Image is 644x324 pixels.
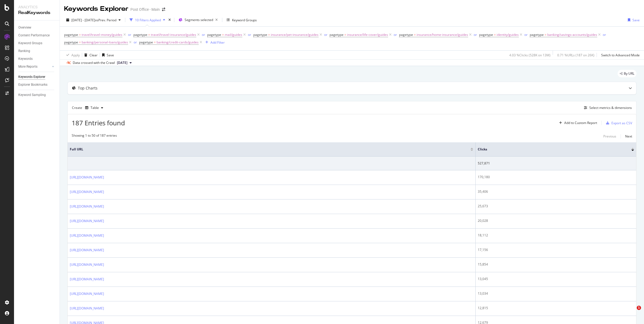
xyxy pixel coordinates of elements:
[344,32,346,37] span: =
[202,32,205,37] button: or
[582,105,632,111] button: Select metrics & dimensions
[474,32,477,37] button: or
[70,233,104,238] a: [URL][DOMAIN_NAME]
[70,291,104,297] a: [URL][DOMAIN_NAME]
[478,161,634,166] div: 527,871
[547,31,597,39] span: banking/savings-accounts/guides
[478,175,634,180] div: 170,180
[128,32,131,37] button: or
[82,31,122,39] span: travel/travel-money/guides
[604,119,632,127] button: Export as CSV
[151,31,196,39] span: travel/travel-insurance/guides
[478,262,634,267] div: 15,854
[589,105,632,110] div: Select metrics & dimensions
[324,32,327,37] div: or
[70,204,104,209] a: [URL][DOMAIN_NAME]
[18,64,50,70] a: More Reports
[70,306,104,311] a: [URL][DOMAIN_NAME]
[626,16,640,24] button: Save
[524,32,528,37] button: or
[64,51,80,59] button: Apply
[154,40,156,44] span: =
[478,291,634,296] div: 13,034
[347,31,388,39] span: insurance/life-cover/guides
[18,56,56,62] a: Keywords
[176,16,220,24] button: Segments selected
[73,60,115,65] div: Data crossed with the Crawl
[18,82,47,88] div: Explorer Bookmarks
[524,32,528,37] div: or
[232,18,257,22] div: Keyword Groups
[134,40,137,45] button: or
[399,32,413,37] span: pagetype
[417,31,468,39] span: insurance/home-insurance/guides
[478,247,634,252] div: 17,156
[64,32,78,37] span: pagetype
[603,32,606,37] button: or
[64,16,123,24] button: [DATE] - [DATE]vsPrev. Period
[601,53,640,57] div: Switch to Advanced Mode
[222,32,224,37] span: =
[18,48,30,54] div: Ranking
[18,74,45,80] div: Keywords Explorer
[509,53,550,57] div: 4.03 % Clicks ( 528K on 13M )
[268,32,270,37] span: =
[210,40,225,45] div: Add Filter
[248,32,251,37] button: or
[18,4,55,10] div: Analytics
[148,32,150,37] span: =
[494,32,496,37] span: =
[603,134,616,139] div: Previous
[82,51,98,59] button: Clear
[18,33,56,38] a: Content Performance
[91,106,99,109] div: Table
[557,53,594,57] div: 0.71 % URLs ( 187 on 26K )
[625,134,632,139] div: Next
[18,33,50,38] div: Content Performance
[479,32,493,37] span: pagetype
[626,306,639,319] iframe: Intercom live chat
[478,218,634,223] div: 20,028
[83,104,105,112] button: Table
[545,32,546,37] span: =
[162,8,165,11] div: arrow-right-arrow-left
[18,25,56,30] a: Overview
[478,277,634,281] div: 13,045
[70,247,104,253] a: [URL][DOMAIN_NAME]
[127,16,167,24] button: 10 Filters Applied
[82,39,128,46] span: banking/personal-loans/guides
[115,60,134,66] button: [DATE]
[139,40,153,44] span: pagetype
[632,18,640,22] div: Save
[324,32,327,37] button: or
[624,72,634,75] span: By URL
[167,17,172,23] div: times
[599,51,640,59] button: Switch to Advanced Mode
[70,262,104,267] a: [URL][DOMAIN_NAME]
[625,133,632,140] button: Next
[414,32,416,37] span: =
[18,56,33,62] div: Keywords
[18,40,56,46] a: Keyword Groups
[72,118,125,127] span: 187 Entries found
[70,218,104,224] a: [URL][DOMAIN_NAME]
[107,53,114,57] div: Save
[95,18,116,22] span: vs Prev. Period
[89,53,98,57] div: Clear
[70,175,104,180] a: [URL][DOMAIN_NAME]
[18,92,56,98] a: Keyword Sampling
[330,32,344,37] span: pagetype
[637,306,641,310] span: 1
[72,104,105,112] div: Create
[70,147,462,152] span: Full URL
[128,32,131,37] div: or
[78,85,98,91] div: Top Charts
[611,121,632,125] div: Export as CSV
[64,4,128,13] div: Keywords Explorer
[135,18,161,22] div: 10 Filters Applied
[603,32,606,37] div: or
[64,40,78,44] span: pagetype
[117,60,127,65] span: 2025 Aug. 25th
[79,40,81,44] span: =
